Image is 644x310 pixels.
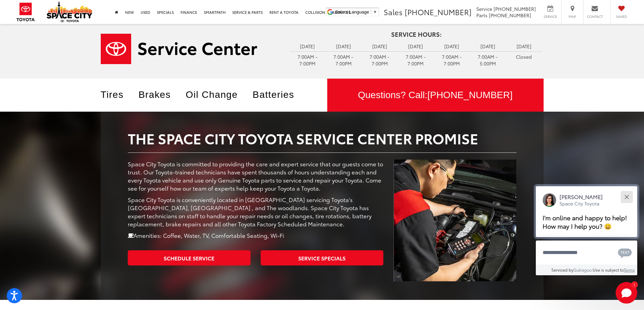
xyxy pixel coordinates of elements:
td: [DATE] [470,41,506,51]
td: 7:00AM - 5:00PM [470,51,506,68]
button: Chat with SMS [616,245,634,260]
button: Toggle Chat Window [616,282,637,304]
img: Space City Toyota [47,1,92,22]
span: Service [476,5,492,12]
a: Batteries [253,89,304,100]
td: Closed [506,51,542,62]
span: [PHONE_NUMBER] [494,5,536,12]
p: Space City Toyota is conveniently located in [GEOGRAPHIC_DATA] servicing Toyota's [GEOGRAPHIC_DAT... [128,195,384,228]
span: Parts [476,12,487,19]
td: [DATE] [506,41,542,51]
textarea: Type your message [536,241,637,265]
span: Map [565,14,580,19]
button: Close [619,190,634,204]
a: Schedule Service [128,250,251,265]
td: [DATE] [326,41,362,51]
div: Close[PERSON_NAME]Space City ToyotaI'm online and happy to help! How may I help you? 😀Type your m... [536,186,637,275]
a: Oil Change [186,89,248,100]
img: Service Center | Space City Toyota in Humble TX [101,34,257,64]
a: Terms [624,267,635,273]
img: Service Center | Space City Toyota in Humble TX [393,160,516,282]
svg: Start Chat [616,282,637,304]
a: Tires [101,89,134,100]
td: [DATE] [434,41,470,51]
span: Use is subject to [593,267,624,273]
td: 7:00AM - 7:00PM [434,51,470,68]
span: [PHONE_NUMBER] [427,90,512,100]
a: Service Center | Space City Toyota in Humble TX [101,34,279,64]
svg: Text [618,248,632,258]
td: 7:00AM - 7:00PM [326,51,362,68]
a: Service Specials [261,250,383,265]
p: [PERSON_NAME] [559,193,603,200]
span: Sales [384,6,403,17]
span: 1 [634,283,635,286]
span: Serviced by [551,267,573,273]
a: Questions? Call:[PHONE_NUMBER] [327,79,544,112]
div: Questions? Call: [327,79,544,112]
td: 7:00AM - 7:00PM [361,51,398,68]
span: Contact [587,14,603,19]
span: ▼ [373,9,377,15]
p: Amenities: Coffee, Water, TV, Comfortable Seating, Wi-Fi [128,231,384,239]
span: Select Language [335,9,369,15]
span: Saved [614,14,629,19]
td: [DATE] [289,41,326,51]
span: [PHONE_NUMBER] [489,12,531,19]
span: Service [543,14,558,19]
td: 7:00AM - 7:00PM [398,51,434,68]
td: [DATE] [398,41,434,51]
span: I'm online and happy to help! How may I help you? 😀 [543,213,627,230]
a: Select Language​ [335,9,377,15]
a: Brakes [139,89,181,100]
h2: The Space City Toyota Service Center Promise [128,130,517,146]
a: Gubagoo. [573,267,593,273]
span: ​ [371,9,371,15]
span: [PHONE_NUMBER] [405,6,472,17]
p: Space City Toyota [559,200,603,207]
h4: Service Hours: [289,31,544,38]
td: [DATE] [361,41,398,51]
td: 7:00AM - 7:00PM [289,51,326,68]
p: Space City Toyota is committed to providing the care and expert service that our guests come to t... [128,160,384,192]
